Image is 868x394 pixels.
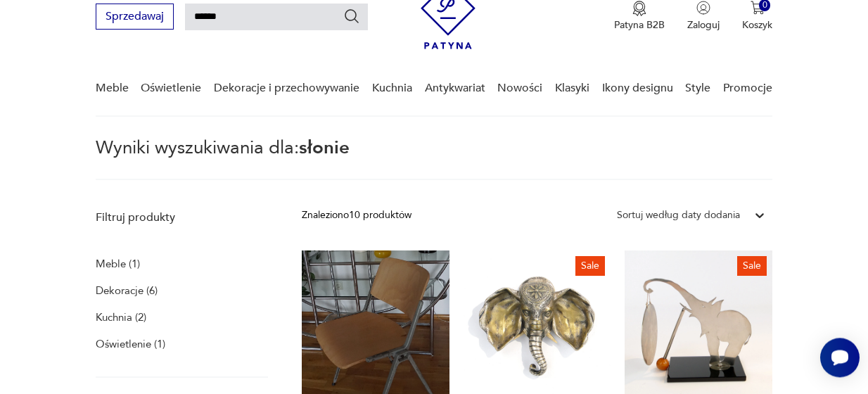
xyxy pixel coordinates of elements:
a: Kuchnia (2) [96,307,146,327]
p: Zaloguj [687,18,720,32]
button: Sprzedawaj [96,4,174,30]
iframe: Smartsupp widget button [820,338,860,377]
button: Patyna B2B [614,1,665,32]
div: Sortuj według daty dodania [617,208,740,223]
a: Promocje [723,61,772,115]
a: Meble (1) [96,254,140,274]
a: Ikona medaluPatyna B2B [614,1,665,32]
button: 0Koszyk [742,1,772,32]
p: Koszyk [742,18,772,32]
a: Oświetlenie [141,61,201,115]
img: Ikona medalu [632,1,646,16]
span: słonie [299,135,350,160]
a: Meble [96,61,129,115]
img: Ikonka użytkownika [696,1,710,15]
a: Ikony designu [602,61,673,115]
p: Patyna B2B [614,18,665,32]
p: Wyniki wyszukiwania dla: [96,139,773,180]
a: Dekoracje (6) [96,281,158,300]
a: Nowości [497,61,542,115]
p: Filtruj produkty [96,210,268,225]
a: Klasyki [555,61,589,115]
a: Sprzedawaj [96,13,174,23]
button: Szukaj [343,8,360,25]
a: Style [685,61,710,115]
a: Antykwariat [425,61,485,115]
a: Kuchnia [372,61,412,115]
a: Oświetlenie (1) [96,334,165,354]
img: Ikona koszyka [751,1,765,15]
div: Znaleziono 10 produktów [302,208,411,223]
a: Dekoracje i przechowywanie [214,61,359,115]
button: Zaloguj [687,1,720,32]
